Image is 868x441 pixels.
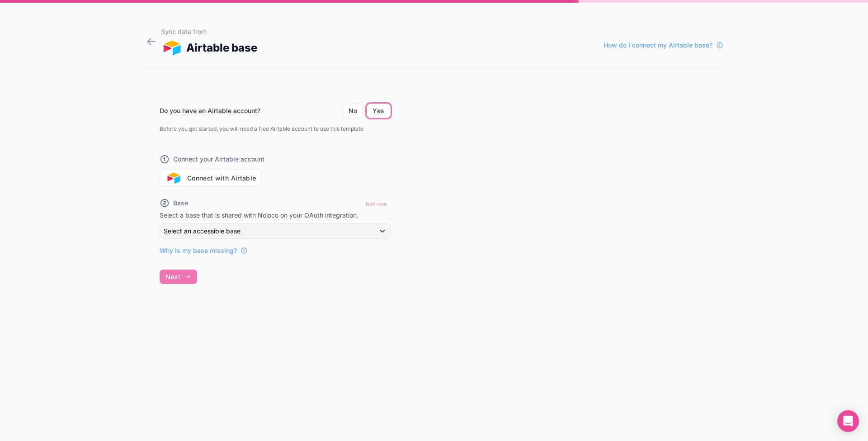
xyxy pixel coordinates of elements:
span: Base [173,199,188,208]
button: Select an accessible base [160,223,391,239]
a: How do I connect my Airtable base? [604,41,723,50]
span: Connect your Airtable account [173,155,264,164]
button: No [343,104,363,118]
img: Airtable logo [165,173,182,184]
span: Why is my base missing? [160,246,237,255]
p: Before you get started, you will need a free Airtable account to use this template [160,125,391,133]
button: Yes [367,104,390,118]
div: Open Intercom Messenger [837,410,859,432]
img: AIRTABLE [161,41,183,55]
div: Airtable base [161,40,258,56]
h1: Sync data from [161,27,258,36]
label: Do you have an Airtable account? [160,106,260,115]
p: Select a base that is shared with Noloco on your OAuth integration. [160,211,391,220]
span: How do I connect my Airtable base? [604,41,712,50]
span: Select an accessible base [164,227,241,235]
button: Connect with Airtable [160,170,262,187]
a: Why is my base missing? [160,246,248,255]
